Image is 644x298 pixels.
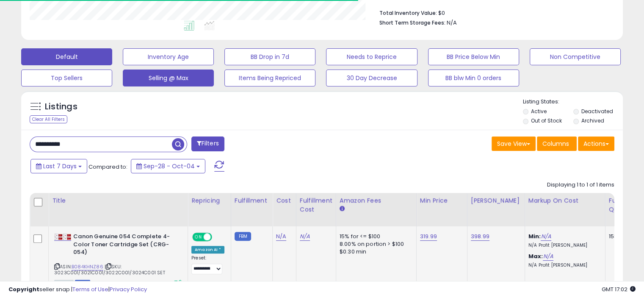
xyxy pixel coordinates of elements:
span: 2025-10-12 17:02 GMT [602,285,636,293]
button: BB blw Min 0 orders [428,70,519,86]
small: FBM [235,232,251,241]
div: Displaying 1 to 1 of 1 items [547,181,614,189]
div: Fulfillment Cost [300,196,332,214]
div: Fulfillable Quantity [609,196,638,214]
a: N/A [543,252,553,261]
div: 158 [609,233,635,240]
button: Sep-28 - Oct-04 [131,159,205,173]
span: ON [193,234,204,241]
a: Terms of Use [72,285,108,293]
strong: Copyright [8,285,39,293]
button: Filters [191,136,224,151]
button: Inventory Age [123,48,214,65]
button: BB Price Below Min [428,48,519,65]
div: Markup on Cost [528,196,602,205]
button: Default [21,48,112,65]
button: 30 Day Decrease [326,70,417,86]
div: ASIN: [54,233,181,286]
b: Total Inventory Value: [379,9,437,17]
button: Actions [578,136,614,151]
b: Canon Genuine 054 Complete 4-Color Toner Cartridge Set (CRG-054) [73,233,176,259]
button: Top Sellers [21,70,112,86]
span: All listings currently available for purchase on Amazon [54,280,74,287]
div: Amazon Fees [340,196,413,205]
span: OFF [211,234,224,241]
img: 31tG83z-wDL._SL40_.jpg [54,234,71,240]
b: Max: [528,252,543,260]
div: Clear All Filters [30,115,67,123]
small: Amazon Fees. [340,205,345,213]
label: Deactivated [581,108,613,115]
a: Privacy Policy [110,285,147,293]
a: 398.99 [471,232,489,241]
div: 15% for <= $100 [340,233,410,240]
a: 319.99 [420,232,437,241]
h5: Listings [45,101,77,113]
div: Min Price [420,196,464,205]
b: Min: [528,232,541,240]
p: N/A Profit [PERSON_NAME] [528,242,599,248]
span: Sep-28 - Oct-04 [144,162,195,170]
button: Items Being Repriced [224,70,315,86]
div: Title [52,196,184,205]
th: The percentage added to the cost of goods (COGS) that forms the calculator for Min & Max prices. [525,193,605,226]
span: Compared to: [88,163,127,171]
div: Repricing [191,196,227,205]
p: Listing States: [523,98,623,106]
label: Out of Stock [531,117,562,124]
button: Last 7 Days [30,159,87,173]
div: seller snap | | [8,286,147,294]
div: $0.30 min [340,248,410,256]
a: N/A [541,232,551,241]
li: $0 [379,7,608,17]
button: Needs to Reprice [326,48,417,65]
p: N/A Profit [PERSON_NAME] [528,262,599,268]
a: B084KHNZ86 [72,263,103,270]
a: N/A [300,232,310,241]
span: | SKU: 3023C001/3021C001/3022C001/3024C001 SET [54,263,165,276]
div: 8.00% on portion > $100 [340,240,410,248]
span: N/A [447,19,457,27]
span: Columns [542,139,569,148]
div: Amazon AI * [191,246,224,253]
span: FBM [75,280,90,287]
div: Preset: [191,255,224,274]
label: Active [531,108,547,115]
label: Archived [581,117,604,124]
button: Columns [537,136,577,151]
button: Save View [492,136,536,151]
div: Cost [276,196,293,205]
div: [PERSON_NAME] [471,196,521,205]
a: N/A [276,232,286,241]
div: Fulfillment [235,196,269,205]
button: BB Drop in 7d [224,48,315,65]
span: Last 7 Days [43,162,77,170]
b: Short Term Storage Fees: [379,19,445,26]
button: Selling @ Max [123,70,214,86]
button: Non Competitive [530,48,621,65]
